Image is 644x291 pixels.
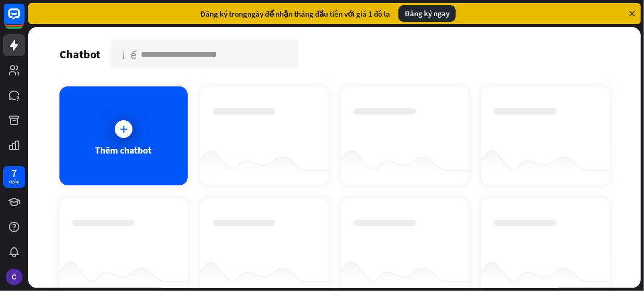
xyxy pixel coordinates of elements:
font: ngày [9,178,19,185]
font: 7 [11,167,17,180]
a: 7 ngày [3,166,25,188]
button: Mở tiện ích trò chuyện LiveChat [8,4,40,35]
font: Thêm chatbot [95,144,152,156]
font: ngày để nhận tháng đầu tiên với giá 1 đô la [247,9,390,19]
font: Chatbot [59,47,100,61]
font: Đăng ký trong [200,9,247,19]
font: Đăng ký ngay [405,8,449,18]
